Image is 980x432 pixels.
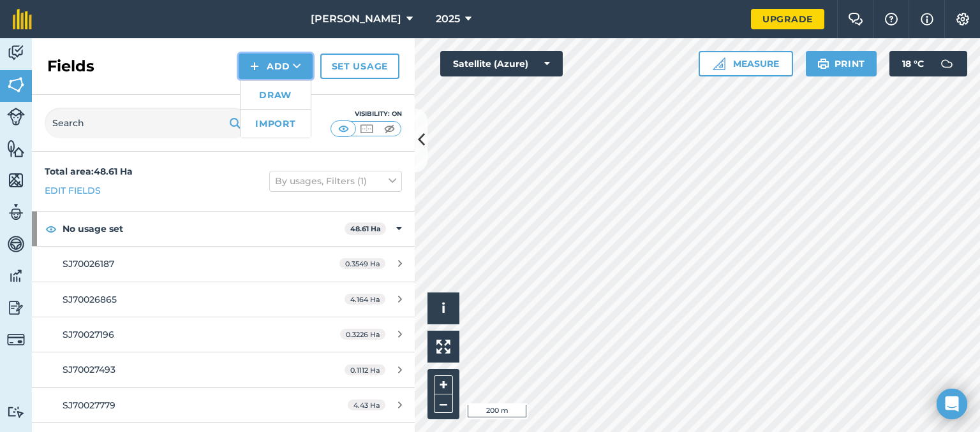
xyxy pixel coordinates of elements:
[47,56,94,76] h2: Fields
[345,294,385,305] span: 4.164 Ha
[320,54,399,79] a: Set usage
[440,51,563,76] button: Satellite (Azure)
[330,109,402,119] div: Visibility: On
[241,110,311,138] a: Import
[348,400,385,410] span: 4.43 Ha
[359,122,375,135] img: svg+xml;base64,PHN2ZyB4bWxucz0iaHR0cDovL3d3dy53My5vcmcvMjAwMC9zdmciIHdpZHRoPSI1MCIgaGVpZ2h0PSI0MC...
[751,9,824,29] a: Upgrade
[7,406,25,418] img: svg+xml;base64,PD94bWwgdmVyc2lvbj0iMS4wIiBlbmNvZGluZz0idXRmLTgiPz4KPCEtLSBHZW5lcmF0b3I6IEFkb2JlIE...
[848,13,863,25] img: Two speech bubbles overlapping with the left bubble in the forefront
[63,400,115,411] span: SJ70027779
[311,11,401,27] span: [PERSON_NAME]
[937,389,967,419] div: Open Intercom Messenger
[63,364,115,375] span: SJ70027493
[902,51,924,76] span: 18 ° C
[934,51,960,76] img: svg+xml;base64,PD94bWwgdmVyc2lvbj0iMS4wIiBlbmNvZGluZz0idXRmLTgiPz4KPCEtLSBHZW5lcmF0b3I6IEFkb2JlIE...
[7,43,25,62] img: svg+xml;base64,PD94bWwgdmVyc2lvbj0iMS4wIiBlbmNvZGluZz0idXRmLTgiPz4KPCEtLSBHZW5lcmF0b3I6IEFkb2JlIE...
[340,329,385,340] span: 0.3226 Ha
[427,292,459,324] button: i
[7,298,25,317] img: svg+xml;base64,PD94bWwgdmVyc2lvbj0iMS4wIiBlbmNvZGluZz0idXRmLTgiPz4KPCEtLSBHZW5lcmF0b3I6IEFkb2JlIE...
[442,300,445,316] span: i
[229,115,241,131] img: svg+xml;base64,PHN2ZyB4bWxucz0iaHR0cDovL3d3dy53My5vcmcvMjAwMC9zdmciIHdpZHRoPSIxOSIgaGVpZ2h0PSIyNC...
[7,139,25,158] img: svg+xml;base64,PHN2ZyB4bWxucz0iaHR0cDovL3d3dy53My5vcmcvMjAwMC9zdmciIHdpZHRoPSI1NiIgaGVpZ2h0PSI2MC...
[7,234,25,254] img: svg+xml;base64,PD94bWwgdmVyc2lvbj0iMS4wIiBlbmNvZGluZz0idXRmLTgiPz4KPCEtLSBHZW5lcmF0b3I6IEFkb2JlIE...
[806,51,877,76] button: Print
[32,247,415,281] a: SJ700261870.3549 Ha
[13,9,32,29] img: fieldmargin Logo
[45,166,133,177] strong: Total area : 48.61 Ha
[889,51,967,76] button: 18 °C
[45,108,249,138] input: Search
[45,221,57,236] img: svg+xml;base64,PHN2ZyB4bWxucz0iaHR0cDovL3d3dy53My5vcmcvMjAwMC9zdmciIHdpZHRoPSIxOCIgaGVpZ2h0PSIyNC...
[63,329,114,340] span: SJ70027196
[241,81,311,109] a: Draw
[350,224,381,233] strong: 48.61 Ha
[436,340,450,354] img: Four arrows, one pointing top left, one top right, one bottom right and the last bottom left
[63,294,117,305] span: SJ70026865
[239,54,313,79] button: Add DrawImport
[32,212,415,246] div: No usage set48.61 Ha
[382,122,397,135] img: svg+xml;base64,PHN2ZyB4bWxucz0iaHR0cDovL3d3dy53My5vcmcvMjAwMC9zdmciIHdpZHRoPSI1MCIgaGVpZ2h0PSI0MC...
[955,13,970,25] img: A cog icon
[434,375,453,394] button: +
[7,266,25,285] img: svg+xml;base64,PD94bWwgdmVyc2lvbj0iMS4wIiBlbmNvZGluZz0idXRmLTgiPz4KPCEtLSBHZW5lcmF0b3I6IEFkb2JlIE...
[7,203,25,222] img: svg+xml;base64,PD94bWwgdmVyc2lvbj0iMS4wIiBlbmNvZGluZz0idXRmLTgiPz4KPCEtLSBHZW5lcmF0b3I6IEFkb2JlIE...
[32,388,415,422] a: SJ700277794.43 Ha
[434,394,453,413] button: –
[336,122,352,135] img: svg+xml;base64,PHN2ZyB4bWxucz0iaHR0cDovL3d3dy53My5vcmcvMjAwMC9zdmciIHdpZHRoPSI1MCIgaGVpZ2h0PSI0MC...
[63,212,345,246] strong: No usage set
[32,352,415,387] a: SJ700274930.1112 Ha
[713,57,725,70] img: Ruler icon
[7,75,25,94] img: svg+xml;base64,PHN2ZyB4bWxucz0iaHR0cDovL3d3dy53My5vcmcvMjAwMC9zdmciIHdpZHRoPSI1NiIgaGVpZ2h0PSI2MC...
[345,364,385,375] span: 0.1112 Ha
[884,13,899,25] img: A question mark icon
[7,108,25,126] img: svg+xml;base64,PD94bWwgdmVyc2lvbj0iMS4wIiBlbmNvZGluZz0idXRmLTgiPz4KPCEtLSBHZW5lcmF0b3I6IEFkb2JlIE...
[921,11,933,27] img: svg+xml;base64,PHN2ZyB4bWxucz0iaHR0cDovL3d3dy53My5vcmcvMjAwMC9zdmciIHdpZHRoPSIxNyIgaGVpZ2h0PSIxNy...
[699,51,793,76] button: Measure
[436,11,460,27] span: 2025
[817,56,829,71] img: svg+xml;base64,PHN2ZyB4bWxucz0iaHR0cDovL3d3dy53My5vcmcvMjAwMC9zdmciIHdpZHRoPSIxOSIgaGVpZ2h0PSIyNC...
[269,171,402,191] button: By usages, Filters (1)
[250,59,259,74] img: svg+xml;base64,PHN2ZyB4bWxucz0iaHR0cDovL3d3dy53My5vcmcvMjAwMC9zdmciIHdpZHRoPSIxNCIgaGVpZ2h0PSIyNC...
[32,317,415,352] a: SJ700271960.3226 Ha
[45,184,101,198] a: Edit fields
[7,171,25,190] img: svg+xml;base64,PHN2ZyB4bWxucz0iaHR0cDovL3d3dy53My5vcmcvMjAwMC9zdmciIHdpZHRoPSI1NiIgaGVpZ2h0PSI2MC...
[32,282,415,317] a: SJ700268654.164 Ha
[7,331,25,349] img: svg+xml;base64,PD94bWwgdmVyc2lvbj0iMS4wIiBlbmNvZGluZz0idXRmLTgiPz4KPCEtLSBHZW5lcmF0b3I6IEFkb2JlIE...
[63,258,114,270] span: SJ70026187
[339,258,385,269] span: 0.3549 Ha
